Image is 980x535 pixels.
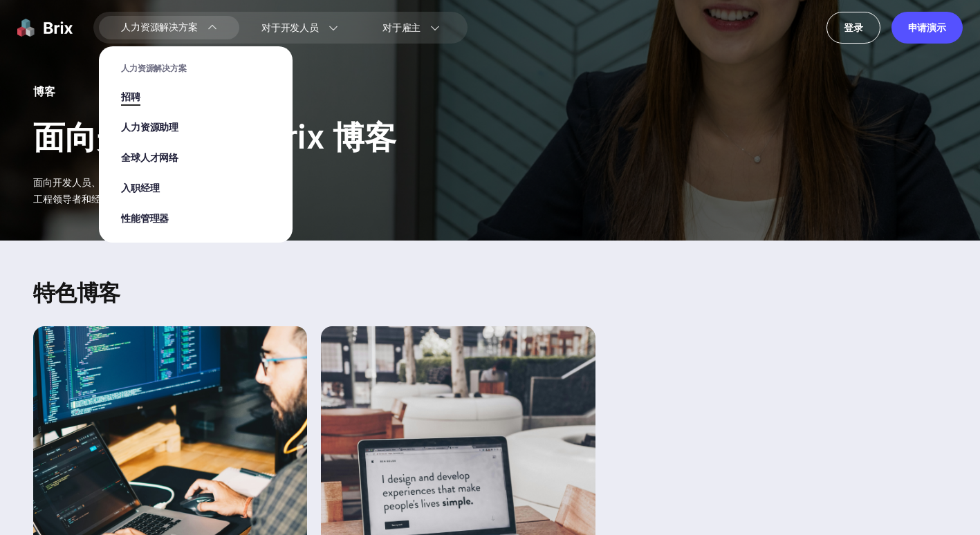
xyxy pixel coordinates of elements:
span: 人力资源助理 [121,120,178,135]
p: 面向开发人员的 Brix 博客 [33,116,396,158]
a: 性能管理器 [121,212,270,226]
span: 对于开发人员 [261,21,319,35]
span: 人力资源解决方案 [121,17,198,39]
span: 入职经理 [121,181,159,196]
span: 招聘 [121,90,140,106]
a: 人力资源助理 [121,121,270,135]
span: 性能管理器 [121,212,169,226]
p: 面向开发人员、 工程领导者和经理的技术、技能提升和管理交叉点的文章。 [33,174,396,207]
a: 全球人才网络 [121,151,270,165]
span: 对于雇主 [382,21,420,35]
p: 特色博客 [33,282,947,304]
span: 人力资源解决方案 [121,63,270,74]
span: 全球人才网络 [121,151,178,165]
a: 入职经理 [121,182,270,196]
p: 博客 [33,83,396,100]
a: 招聘 [121,91,270,104]
a: 登录 [826,12,880,44]
a: 申请演示 [891,12,963,44]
